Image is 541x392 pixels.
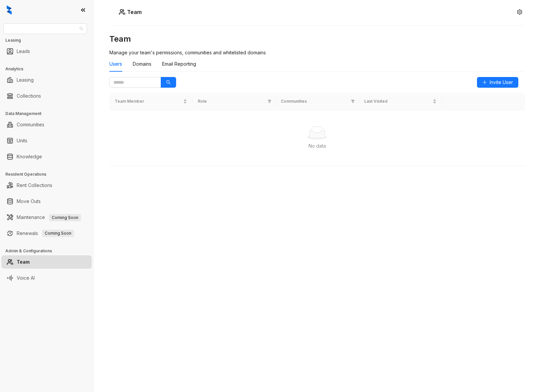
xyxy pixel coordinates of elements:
span: filter [266,97,273,106]
a: Move Outs [17,195,41,208]
li: Renewals [1,227,92,240]
li: Units [1,134,92,147]
a: Communities [17,118,44,131]
span: plus [482,80,487,85]
a: Knowledge [17,150,42,163]
h3: Leasing [5,37,93,43]
li: Move Outs [1,195,92,208]
h3: Analytics [5,66,93,72]
li: Leads [1,45,92,58]
button: Invite User [477,77,518,88]
span: Last Visited [364,98,431,105]
span: filter [350,97,356,106]
a: Voice AI [17,271,35,285]
h3: Admin & Configurations [5,248,93,254]
li: Collections [1,89,92,103]
span: Invite User [490,79,513,86]
span: Role [198,98,265,105]
li: Rent Collections [1,179,92,192]
li: Voice AI [1,271,92,285]
a: Units [17,134,27,147]
span: filter [267,99,272,103]
a: Leads [17,45,30,58]
a: RenewalsComing Soon [17,227,74,240]
li: Maintenance [1,211,92,224]
span: Coming Soon [49,214,81,221]
span: filter [351,99,355,103]
h3: Data Management [5,111,93,117]
span: Team Member [115,98,182,105]
span: setting [517,9,522,15]
img: Users [119,9,125,15]
th: Role [192,93,276,110]
img: logo [7,5,12,15]
a: Rent Collections [17,179,52,192]
div: Domains [133,60,151,68]
li: Leasing [1,73,92,87]
th: Team Member [109,93,192,110]
h5: Team [125,8,142,16]
span: Coming Soon [42,230,74,237]
div: Email Reporting [162,60,196,68]
span: Communities [281,98,348,105]
div: No data [117,142,517,150]
a: Leasing [17,73,34,87]
div: Users [109,60,122,68]
a: Team [17,255,30,269]
a: Collections [17,89,41,103]
h3: Resident Operations [5,171,93,177]
span: Manage your team's permissions, communities and whitelisted domains [109,50,266,55]
li: Communities [1,118,92,131]
h3: Team [109,34,525,44]
li: Knowledge [1,150,92,163]
th: Last Visited [359,93,442,110]
li: Team [1,255,92,269]
span: Oakwood Management [7,24,83,34]
span: search [166,80,171,85]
